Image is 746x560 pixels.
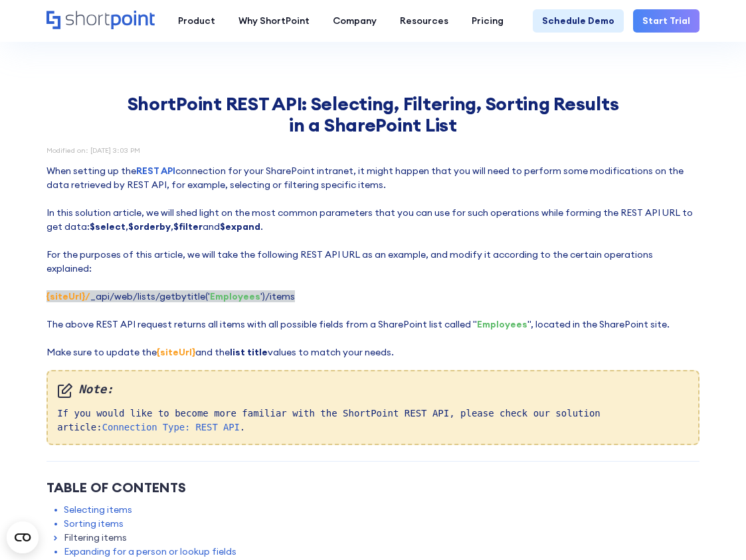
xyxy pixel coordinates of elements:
[7,521,39,553] button: Open CMP widget
[157,346,195,358] strong: {siteUrl}
[64,531,127,545] a: Filtering items
[238,14,310,28] div: Why ShortPoint
[178,14,215,28] div: Product
[47,290,90,302] strong: {siteUrl}/
[633,9,699,33] a: Start Trial
[333,14,377,28] div: Company
[64,517,124,531] a: Sorting items
[57,381,689,398] em: Note:
[230,346,268,358] strong: list title
[47,290,295,302] span: ‍ _api/web/lists/getbytitle(' ')/items
[400,14,448,28] div: Resources
[90,221,126,233] strong: $select
[210,290,260,302] strong: Employees
[124,93,622,136] h1: ShortPoint REST API: Selecting, Filtering, Sorting Results in a SharePoint List
[128,221,171,233] strong: $orderby
[166,9,227,33] a: Product
[47,164,699,359] p: When setting up the connection for your SharePoint intranet, it might happen that you will need t...
[472,14,504,28] div: Pricing
[680,496,746,560] div: Chat-Widget
[680,496,746,560] iframe: Chat Widget
[173,221,203,233] strong: $filter
[388,9,460,33] a: Resources
[102,422,240,432] a: Connection Type: REST API
[47,147,699,154] div: Modified on: [DATE] 3:03 PM
[47,11,155,31] a: Home
[47,370,699,444] div: If you would like to become more familiar with the ShortPoint REST API, please check our solution...
[321,9,388,33] a: Company
[136,165,175,177] a: REST API
[477,318,527,330] strong: Employees
[460,9,515,33] a: Pricing
[64,503,132,517] a: Selecting items
[220,221,260,233] strong: $expand
[227,9,321,33] a: Why ShortPoint
[533,9,624,33] a: Schedule Demo
[47,478,699,498] div: Table of Contents
[64,545,236,559] a: Expanding for a person or lookup fields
